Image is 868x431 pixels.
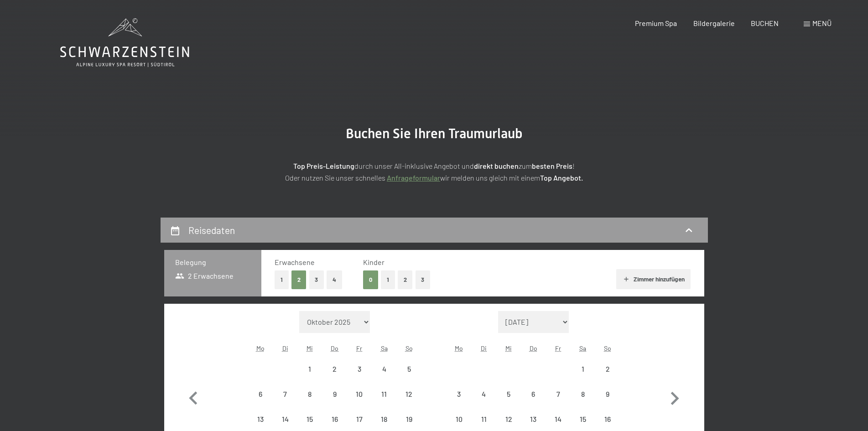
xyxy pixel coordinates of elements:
strong: Top Preis-Leistung [293,161,354,170]
a: Bildergalerie [693,19,735,27]
div: Anreise nicht möglich [472,382,496,406]
div: Mon Nov 03 2025 [447,382,471,406]
abbr: Freitag [555,344,561,352]
div: Anreise nicht möglich [546,382,570,406]
div: 9 [323,390,346,413]
button: 3 [309,270,324,289]
div: 8 [572,390,594,413]
div: Thu Nov 06 2025 [521,382,546,406]
div: 12 [397,390,420,413]
div: 7 [546,390,569,413]
div: Anreise nicht möglich [322,357,347,381]
div: 5 [497,390,520,413]
abbr: Dienstag [481,344,487,352]
div: 11 [373,390,395,413]
h2: Reisedaten [188,224,235,236]
div: 5 [397,365,420,388]
span: Menü [812,19,832,27]
strong: besten Preis [532,161,572,170]
div: Sat Nov 08 2025 [571,382,595,406]
span: Buchen Sie Ihren Traumurlaub [346,125,523,141]
div: Sat Oct 11 2025 [372,382,396,406]
div: Fri Oct 03 2025 [347,357,372,381]
div: 3 [447,390,470,413]
p: durch unser All-inklusive Angebot und zum ! Oder nutzen Sie unser schnelles wir melden uns gleich... [206,160,662,183]
div: Anreise nicht möglich [273,382,297,406]
abbr: Donnerstag [530,344,537,352]
div: Anreise nicht möglich [496,382,521,406]
button: 3 [416,270,431,289]
span: Kinder [363,258,385,266]
abbr: Montag [455,344,463,352]
a: Anfrageformular [387,173,440,182]
div: 1 [298,365,321,388]
abbr: Dienstag [282,344,288,352]
span: Erwachsene [275,258,315,266]
div: Thu Oct 09 2025 [322,382,347,406]
div: Sun Nov 09 2025 [595,382,620,406]
div: Thu Oct 02 2025 [322,357,347,381]
div: Mon Oct 06 2025 [248,382,273,406]
div: Sat Oct 04 2025 [372,357,396,381]
div: 4 [373,365,395,388]
div: 2 [323,365,346,388]
a: BUCHEN [751,19,779,27]
div: Anreise nicht möglich [347,357,372,381]
div: Anreise nicht möglich [595,382,620,406]
abbr: Sonntag [604,344,611,352]
div: 9 [596,390,619,413]
abbr: Freitag [356,344,362,352]
div: Anreise nicht möglich [248,382,273,406]
button: 1 [381,270,395,289]
strong: Top Angebot. [540,173,583,182]
div: Anreise nicht möglich [447,382,471,406]
div: 8 [298,390,321,413]
span: Premium Spa [635,19,677,27]
div: 4 [473,390,495,413]
div: Anreise nicht möglich [372,382,396,406]
div: Anreise nicht möglich [396,382,421,406]
div: Wed Oct 08 2025 [297,382,322,406]
span: 2 Erwachsene [175,271,234,281]
div: Tue Oct 07 2025 [273,382,297,406]
button: Zimmer hinzufügen [616,269,691,289]
div: Fri Oct 10 2025 [347,382,372,406]
div: Anreise nicht möglich [322,382,347,406]
abbr: Montag [256,344,265,352]
div: Wed Oct 01 2025 [297,357,322,381]
strong: direkt buchen [474,161,519,170]
abbr: Donnerstag [331,344,338,352]
button: 2 [398,270,413,289]
div: Anreise nicht möglich [521,382,546,406]
abbr: Sonntag [405,344,413,352]
div: 7 [274,390,296,413]
div: Anreise nicht möglich [396,357,421,381]
div: 1 [572,365,594,388]
div: Anreise nicht möglich [571,357,595,381]
div: Anreise nicht möglich [297,382,322,406]
div: Anreise nicht möglich [347,382,372,406]
abbr: Samstag [579,344,586,352]
button: 1 [275,270,289,289]
div: 3 [348,365,371,388]
div: 10 [348,390,371,413]
div: Anreise nicht möglich [571,382,595,406]
div: 6 [522,390,545,413]
div: Fri Nov 07 2025 [546,382,570,406]
button: 2 [291,270,307,289]
div: Sun Oct 12 2025 [396,382,421,406]
div: Sun Nov 02 2025 [595,357,620,381]
button: 0 [363,270,378,289]
abbr: Mittwoch [307,344,313,352]
h3: Belegung [175,257,250,267]
div: Wed Nov 05 2025 [496,382,521,406]
div: Sun Oct 05 2025 [396,357,421,381]
div: Anreise nicht möglich [595,357,620,381]
abbr: Samstag [381,344,388,352]
button: 4 [327,270,342,289]
div: Sat Nov 01 2025 [571,357,595,381]
div: Anreise nicht möglich [372,357,396,381]
div: Anreise nicht möglich [297,357,322,381]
